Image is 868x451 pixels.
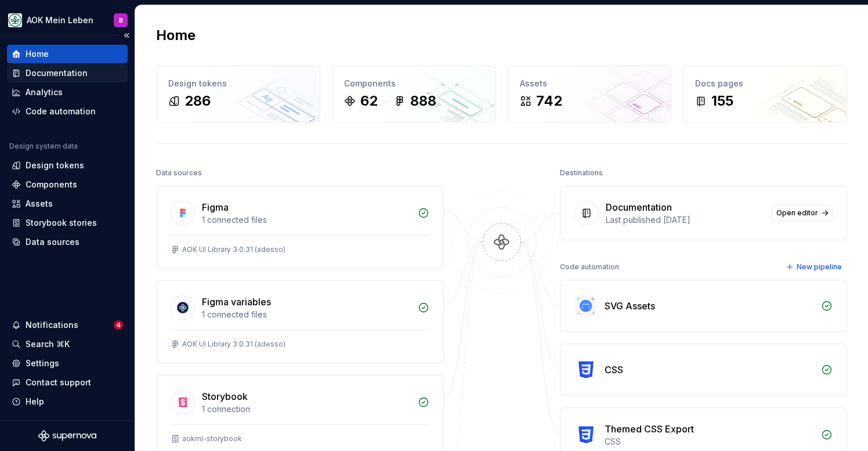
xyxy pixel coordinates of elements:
h2: Home [156,26,196,45]
div: SVG Assets [605,299,655,313]
div: Assets [520,78,660,89]
div: Destinations [560,165,603,181]
a: Docs pages155 [683,66,847,122]
div: Last published [DATE] [606,214,765,226]
a: Design tokens [7,156,128,175]
a: Storybook stories [7,214,128,232]
div: Design tokens [26,160,84,171]
div: 742 [536,92,562,110]
div: Data sources [26,236,79,248]
span: Open editor [776,208,818,218]
div: Settings [26,358,59,369]
button: Collapse sidebar [118,27,135,44]
div: Figma variables [202,295,271,309]
div: Storybook [202,389,248,403]
a: Open editor [771,205,833,221]
div: 1 connected files [202,309,411,320]
div: Components [26,179,77,190]
div: Components [344,78,484,89]
a: Code automation [7,102,128,121]
div: 888 [410,92,436,110]
span: 4 [114,320,123,330]
div: 286 [185,92,211,110]
button: New pipeline [782,259,847,275]
div: Themed CSS Export [605,422,694,436]
div: 62 [360,92,378,110]
div: Code automation [26,106,96,117]
div: Assets [26,198,53,210]
a: Home [7,45,128,63]
div: Help [26,396,44,407]
div: Docs pages [695,78,835,89]
button: Contact support [7,373,128,392]
button: Help [7,392,128,411]
a: Assets742 [508,66,672,122]
div: AOK UI Library 3.0.31 (adesso) [182,245,285,254]
div: CSS [605,363,623,377]
div: AOK Mein Leben [27,15,93,26]
a: Figma variables1 connected filesAOK UI Library 3.0.31 (adesso) [156,280,444,363]
a: Analytics [7,83,128,102]
span: New pipeline [797,262,842,272]
div: Analytics [26,86,63,98]
div: Notifications [26,319,78,331]
div: AOK UI Library 3.0.31 (adesso) [182,340,285,349]
a: Data sources [7,233,128,251]
a: Figma1 connected filesAOK UI Library 3.0.31 (adesso) [156,186,444,269]
div: Code automation [560,259,619,275]
div: B [119,16,123,25]
svg: Supernova Logo [38,430,96,442]
a: Documentation [7,64,128,82]
a: Components62888 [332,66,496,122]
div: CSS [605,436,815,448]
a: Settings [7,354,128,373]
div: Design system data [9,142,78,151]
div: Search ⌘K [26,338,70,350]
a: Components [7,175,128,194]
div: Home [26,48,49,60]
button: Notifications4 [7,316,128,334]
div: Documentation [606,200,672,214]
div: Figma [202,200,229,214]
button: Search ⌘K [7,335,128,353]
div: Design tokens [168,78,308,89]
a: Assets [7,194,128,213]
div: aokml-storybook [182,434,242,443]
div: Contact support [26,377,91,388]
img: df5db9ef-aba0-4771-bf51-9763b7497661.png [8,13,22,27]
div: 1 connected files [202,214,411,226]
button: AOK Mein LebenB [2,8,132,33]
div: Storybook stories [26,217,97,229]
div: 155 [711,92,733,110]
div: Data sources [156,165,202,181]
a: Design tokens286 [156,66,320,122]
div: Documentation [26,67,88,79]
div: 1 connection [202,403,411,415]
